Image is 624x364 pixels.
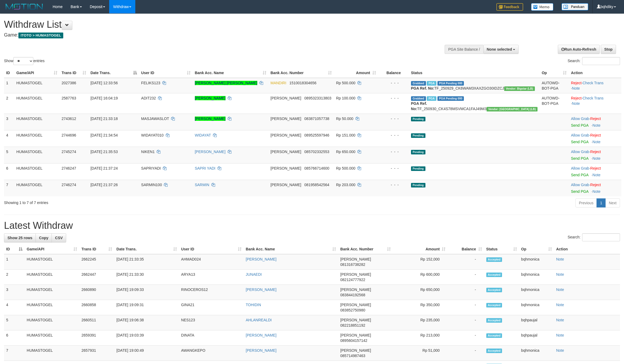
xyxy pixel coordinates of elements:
[246,257,277,261] a: [PERSON_NAME]
[340,303,371,307] span: [PERSON_NAME]
[556,287,564,292] a: Note
[90,166,118,170] span: [DATE] 21:37:24
[393,270,448,285] td: Rp 600,000
[484,244,519,254] th: Status: activate to sort column ascending
[4,198,256,205] div: Showing 1 to 7 of 7 entries
[411,133,425,138] span: Pending
[304,133,329,137] span: Copy 089525597946 to clipboard
[25,346,79,361] td: HUMASTOGEL
[195,133,211,137] a: WIDAYAT
[141,150,155,154] span: NIKEN1
[571,183,589,187] a: Allow Grab
[4,244,25,254] th: ID: activate to sort column descending
[556,348,564,353] a: Note
[139,68,193,78] th: User ID: activate to sort column ascending
[62,96,76,100] span: 2587763
[90,96,118,100] span: [DATE] 16:04:19
[448,300,484,315] td: -
[25,244,79,254] th: Game/API: activate to sort column ascending
[195,166,215,170] a: SAPRI YADI
[114,244,179,254] th: Date Trans.: activate to sort column ascending
[25,270,79,285] td: HUMASTOGEL
[114,330,179,346] td: [DATE] 19:03:39
[79,244,114,254] th: Trans ID: activate to sort column ascending
[437,96,464,101] span: PGA Pending
[39,236,48,240] span: Copy
[304,117,329,121] span: Copy 083871057738 to clipboard
[4,93,14,114] td: 2
[380,182,407,187] div: - - -
[590,117,601,121] a: Reject
[340,257,371,261] span: [PERSON_NAME]
[448,244,484,254] th: Balance: activate to sort column ascending
[380,149,407,154] div: - - -
[336,96,355,100] span: Rp 100.000
[244,244,338,254] th: Bank Acc. Name: activate to sort column ascending
[90,133,118,137] span: [DATE] 21:34:54
[141,133,164,137] span: WIDAYAT010
[571,166,589,170] a: Allow Grab
[114,315,179,330] td: [DATE] 19:06:38
[14,163,59,180] td: HUMASTOGEL
[448,330,484,346] td: -
[141,166,161,170] span: SAPRIYADI
[179,244,244,254] th: User ID: activate to sort column ascending
[62,133,76,137] span: 2744696
[568,57,620,65] label: Search:
[4,78,14,93] td: 1
[571,96,582,100] a: Reject
[519,330,554,346] td: bqhpaujal
[380,133,407,138] div: - - -
[571,150,589,154] a: Allow Grab
[393,330,448,346] td: Rp 213,000
[79,300,114,315] td: 2660858
[571,117,589,121] a: Allow Grab
[519,300,554,315] td: bqhmonica
[437,81,464,86] span: PGA Pending
[4,330,25,346] td: 6
[582,233,620,241] input: Search:
[340,293,365,297] span: Copy 083844192568 to clipboard
[519,244,554,254] th: Op: activate to sort column ascending
[114,300,179,315] td: [DATE] 19:09:31
[88,68,139,78] th: Date Trans.: activate to sort column descending
[340,308,365,312] span: Copy 083852750980 to clipboard
[496,3,523,11] img: Feedback.jpg
[25,330,79,346] td: HUMASTOGEL
[340,333,371,337] span: [PERSON_NAME]
[486,349,502,353] span: Accepted
[340,338,367,343] span: Copy 0895604157142 to clipboard
[593,156,601,161] a: Note
[605,198,620,207] a: Next
[340,262,365,267] span: Copy 081316738282 to clipboard
[575,198,597,207] a: Previous
[393,244,448,254] th: Amount: activate to sort column ascending
[60,68,88,78] th: Trans ID: activate to sort column ascending
[590,166,601,170] a: Reject
[340,348,371,353] span: [PERSON_NAME]
[556,303,564,307] a: Note
[531,3,554,11] img: Button%20Memo.svg
[486,318,502,323] span: Accepted
[380,166,407,171] div: - - -
[411,81,426,86] span: Grabbed
[571,117,590,121] span: ·
[141,117,169,121] span: MASJAWASLOT
[14,147,59,163] td: HUMASTOGEL
[4,300,25,315] td: 4
[62,117,76,121] span: 2743612
[448,346,484,361] td: -
[336,117,353,121] span: Rp 50.000
[25,285,79,300] td: HUMASTOGEL
[304,96,331,100] span: Copy 0895323313803 to clipboard
[519,254,554,270] td: bqhmonica
[195,81,257,85] a: [PERSON_NAME] [PERSON_NAME]
[571,183,590,187] span: ·
[179,315,244,330] td: NES123
[52,233,66,242] a: CSV
[569,93,621,114] td: · ·
[448,315,484,330] td: -
[195,150,226,154] a: [PERSON_NAME]
[79,330,114,346] td: 2659391
[340,278,365,282] span: Copy 082124777922 to clipboard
